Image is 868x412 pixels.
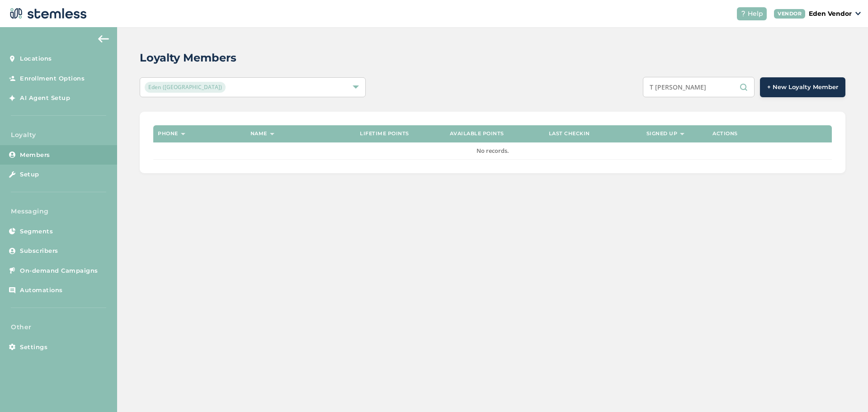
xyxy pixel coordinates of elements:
img: icon_down-arrow-small-66adaf34.svg [855,12,861,15]
input: Search [643,77,755,97]
iframe: Chat Widget [823,369,868,412]
span: AI Agent Setup [20,94,70,103]
span: On-demand Campaigns [20,266,98,275]
span: Setup [20,170,39,179]
button: + New Loyalty Member [760,77,845,97]
span: Locations [20,54,52,63]
img: logo-dark-0685b13c.svg [7,5,87,23]
span: Eden ([GEOGRAPHIC_DATA]) [145,82,226,93]
img: icon-help-white-03924b79.svg [741,11,746,16]
span: Subscribers [20,246,58,256]
h2: Loyalty Members [140,50,236,66]
img: icon-arrow-back-accent-c549486e.svg [98,35,109,43]
p: Eden Vendor [809,9,852,19]
div: VENDOR [774,9,805,19]
span: Enrollment Options [20,74,85,83]
span: Settings [20,343,47,352]
span: + New Loyalty Member [767,83,838,92]
span: Segments [20,227,53,236]
span: Automations [20,286,63,295]
span: Members [20,151,50,160]
span: Help [748,9,763,19]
